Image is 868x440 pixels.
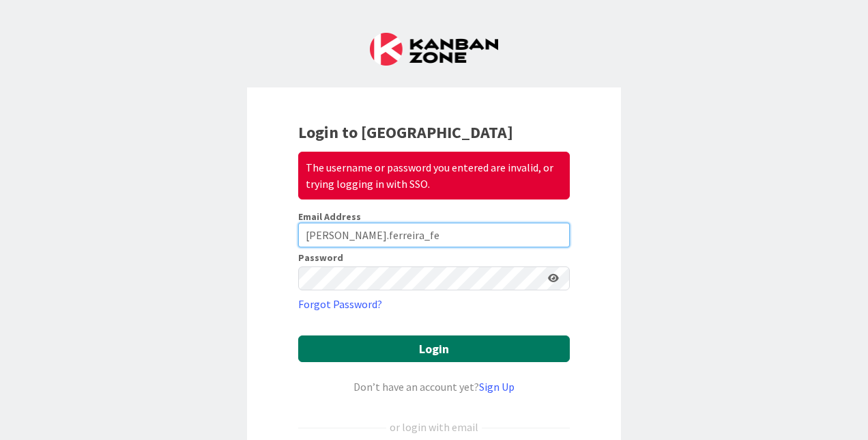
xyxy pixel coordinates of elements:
[370,33,498,66] img: Kanban Zone
[298,152,570,200] div: The username or password you entered are invalid, or trying logging in with SSO.
[298,210,361,223] label: Email Address
[479,380,515,394] a: Sign Up
[298,253,343,262] label: Password
[298,122,513,143] b: Login to [GEOGRAPHIC_DATA]
[298,379,570,395] div: Don’t have an account yet?
[386,419,482,435] div: or login with email
[298,335,570,362] button: Login
[298,296,382,312] a: Forgot Password?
